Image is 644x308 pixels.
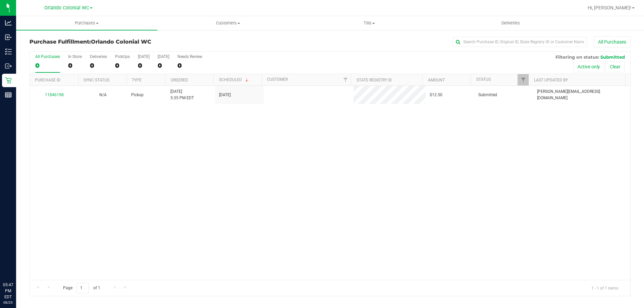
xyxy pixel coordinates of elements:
a: State Registry ID [357,78,392,82]
div: All Purchases [35,54,60,59]
inline-svg: Outbound [5,63,12,69]
button: Active only [573,61,604,72]
a: Customers [157,16,299,30]
h3: Purchase Fulfillment: [30,39,230,45]
inline-svg: Retail [5,77,12,84]
div: 0 [177,62,202,69]
a: 11846198 [45,93,64,97]
button: All Purchases [594,36,631,48]
a: Deliveries [440,16,581,30]
a: Tills [299,16,440,30]
div: 0 [68,62,82,69]
div: 0 [158,62,169,69]
span: Page of 1 [57,283,106,293]
iframe: Resource center [7,254,27,274]
inline-svg: Inbound [5,34,12,41]
a: Sync Status [84,78,109,82]
a: Status [476,77,491,82]
div: PickUps [115,54,130,59]
span: Filtering on status: [555,54,599,60]
span: Submitted [478,92,497,98]
a: Ordered [171,78,188,82]
span: Not Applicable [99,93,107,97]
a: Filter [340,74,351,85]
span: [PERSON_NAME][EMAIL_ADDRESS][DOMAIN_NAME] [537,88,626,101]
p: 08/25 [3,300,13,305]
a: Purchases [16,16,157,30]
inline-svg: Inventory [5,48,12,55]
span: Deliveries [492,20,529,26]
a: Scheduled [219,77,250,82]
div: Deliveries [90,54,107,59]
div: 0 [90,62,107,69]
span: [DATE] [219,92,231,98]
inline-svg: Analytics [5,19,12,26]
div: [DATE] [158,54,169,59]
span: Customers [158,20,298,26]
inline-svg: Reports [5,91,12,98]
div: 0 [35,62,60,69]
div: [DATE] [138,54,150,59]
div: 0 [138,62,150,69]
p: 05:47 PM EDT [3,282,13,300]
input: Search Purchase ID, Original ID, State Registry ID or Customer Name... [453,37,587,47]
a: Purchase ID [35,78,60,82]
a: Amount [428,78,445,82]
div: In Store [68,54,82,59]
a: Customer [267,77,288,82]
span: 1 - 1 of 1 items [586,283,624,293]
span: Purchases [16,20,157,26]
input: 1 [77,283,89,293]
span: Pickup [131,92,144,98]
a: Type [132,78,142,82]
a: Last Updated By [534,78,568,82]
button: N/A [99,92,107,98]
span: Tills [299,20,439,26]
span: Hi, [PERSON_NAME]! [588,5,631,10]
div: Needs Review [177,54,202,59]
span: Orlando Colonial WC [91,39,151,45]
div: 0 [115,62,130,69]
button: Clear [605,61,625,72]
span: $12.50 [430,92,442,98]
span: Orlando Colonial WC [44,5,89,11]
span: Submitted [600,54,625,60]
span: [DATE] 5:35 PM EDT [170,88,194,101]
a: Filter [518,74,529,85]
